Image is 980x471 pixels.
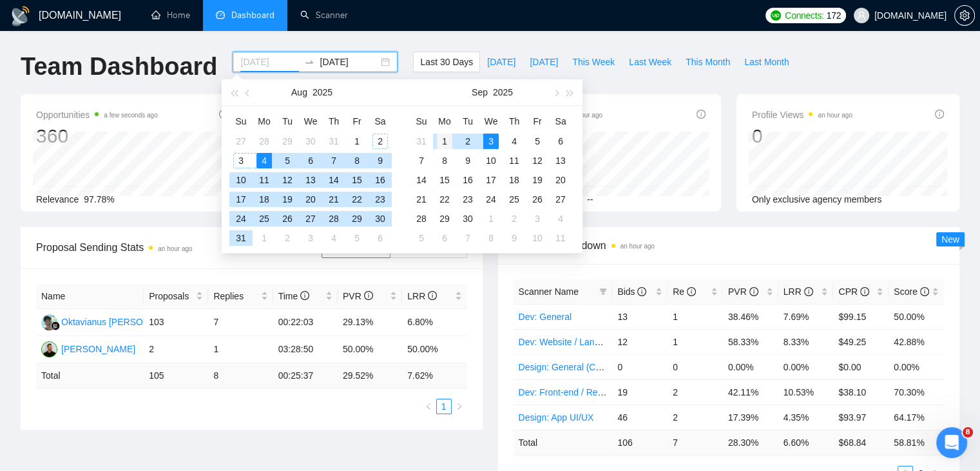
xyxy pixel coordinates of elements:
div: 8 [437,153,452,168]
td: 2025-09-09 [456,151,479,170]
span: Replies [213,289,258,303]
div: 11 [506,153,522,168]
td: 2025-09-01 [253,228,276,248]
div: 3 [483,134,499,149]
div: 22 [437,192,452,207]
th: Th [503,111,526,132]
td: 2025-09-11 [503,151,526,170]
td: 2025-09-16 [456,170,479,190]
time: an hour ago [620,243,655,250]
td: 2025-08-31 [410,132,433,151]
button: This Month [678,52,737,72]
th: Name [36,284,144,309]
td: 2025-10-06 [433,228,456,248]
div: 17 [483,172,499,188]
td: 2025-08-01 [345,132,369,151]
td: 2025-09-26 [526,190,549,209]
img: logo [10,6,31,26]
div: 21 [414,192,429,207]
td: 2025-08-30 [369,209,392,228]
span: Bids [617,286,646,297]
td: 2025-09-21 [410,190,433,209]
div: 31 [233,230,249,246]
button: Last Week [622,52,678,72]
td: 2 [144,336,208,363]
div: 6 [372,230,388,246]
td: 1 [668,329,723,354]
td: 2025-08-12 [276,170,299,190]
td: 2025-08-17 [229,190,253,209]
button: 2025 [312,79,332,105]
div: 1 [256,230,272,246]
span: Only exclusive agency members [752,194,882,205]
td: 00:22:03 [273,309,338,336]
div: 6 [553,134,568,149]
td: 2025-08-20 [299,190,322,209]
span: swap-right [304,57,314,67]
th: Replies [208,284,273,309]
span: info-circle [935,110,944,119]
div: 27 [233,134,249,149]
button: [DATE] [523,52,565,72]
th: Fr [345,111,369,132]
span: info-circle [749,287,758,296]
span: Proposals [149,289,193,303]
td: 2025-09-03 [299,228,322,248]
span: Score [894,286,928,297]
div: 26 [530,192,545,207]
td: 38.46% [723,304,778,329]
div: 2 [460,134,476,149]
th: Mo [433,111,456,132]
td: 2025-09-19 [526,170,549,190]
span: Last Month [744,55,789,69]
td: 2025-08-02 [369,132,392,151]
span: Last Week [629,55,671,69]
th: Tu [456,111,479,132]
td: 2025-09-06 [549,132,572,151]
td: 2025-09-02 [456,132,479,151]
div: 8 [349,153,365,168]
td: 2025-07-30 [299,132,322,151]
span: right [456,403,463,410]
td: 7 [208,309,273,336]
td: 2025-08-19 [276,190,299,209]
th: Mo [253,111,276,132]
div: 6 [437,230,452,246]
td: 2025-09-30 [456,209,479,228]
td: 2025-08-14 [322,170,345,190]
span: filter [599,288,607,296]
td: 2025-09-10 [479,151,503,170]
div: 10 [530,230,545,246]
td: 2025-08-06 [299,151,322,170]
th: We [479,111,503,132]
div: 13 [303,172,318,188]
div: 26 [280,211,295,226]
a: Dev: Website / Landing [519,337,612,347]
a: 1 [437,399,451,414]
td: 12 [612,329,668,354]
button: [DATE] [480,52,523,72]
td: 2025-09-27 [549,190,572,209]
div: 5 [349,230,365,246]
div: [PERSON_NAME] [61,342,135,356]
td: 2025-09-03 [479,132,503,151]
th: Proposals [144,284,208,309]
div: 7 [326,153,341,168]
div: 24 [233,211,249,226]
th: Tu [276,111,299,132]
td: 2025-10-03 [526,209,549,228]
div: 1 [349,134,365,149]
time: an hour ago [158,245,192,252]
span: LRR [783,286,813,297]
td: 2025-08-11 [253,170,276,190]
div: 5 [414,230,429,246]
td: 2025-08-29 [345,209,369,228]
div: 30 [303,134,318,149]
span: Scanner Name [519,286,579,297]
span: info-circle [300,291,309,300]
td: 2025-08-13 [299,170,322,190]
td: 2025-09-29 [433,209,456,228]
div: 27 [303,211,318,226]
h1: Team Dashboard [21,52,217,82]
td: 2025-10-10 [526,228,549,248]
